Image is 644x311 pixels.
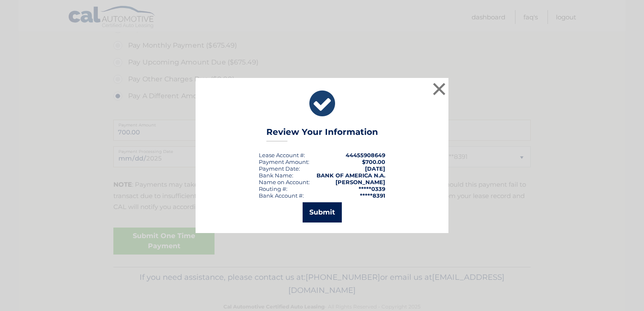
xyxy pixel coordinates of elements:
[335,179,385,185] strong: [PERSON_NAME]
[431,80,448,97] button: ×
[259,179,310,185] div: Name on Account:
[317,172,385,179] strong: BANK OF AMERICA N.A.
[259,165,300,172] div: :
[259,172,293,179] div: Bank Name:
[259,192,304,199] div: Bank Account #:
[259,185,287,192] div: Routing #:
[365,165,385,172] span: [DATE]
[362,158,385,165] span: $700.00
[266,127,378,142] h3: Review Your Information
[303,202,342,223] button: Submit
[259,152,305,158] div: Lease Account #:
[259,165,299,172] span: Payment Date
[346,152,385,158] strong: 44455908649
[259,158,309,165] div: Payment Amount:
